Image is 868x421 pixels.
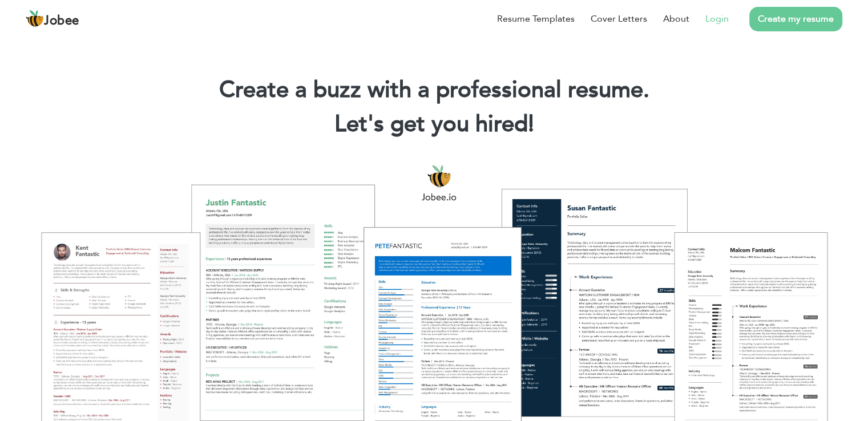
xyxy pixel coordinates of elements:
img: jobee.io [26,10,44,28]
a: Cover Letters [591,12,647,26]
a: Resume Templates [497,12,575,26]
a: Create my resume [749,7,842,31]
h2: Let's [17,110,851,139]
h1: Create a buzz with a professional resume. [17,75,851,105]
span: Jobee [44,15,79,27]
span: | [528,108,534,140]
a: Jobee [26,10,79,28]
span: get you hired! [390,108,534,140]
a: Login [705,12,729,26]
a: About [663,12,689,26]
